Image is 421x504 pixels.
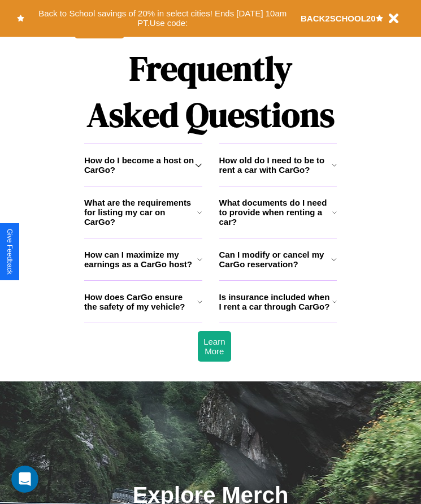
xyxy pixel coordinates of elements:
[84,292,197,311] h3: How does CarGo ensure the safety of my vehicle?
[84,250,197,269] h3: How can I maximize my earnings as a CarGo host?
[219,292,332,311] h3: Is insurance included when I rent a car through CarGo?
[198,331,231,362] button: Learn More
[219,198,333,227] h3: What documents do I need to provide when renting a car?
[219,250,332,269] h3: Can I modify or cancel my CarGo reservation?
[301,14,376,23] b: BACK2SCHOOL20
[219,155,332,175] h3: How old do I need to be to rent a car with CarGo?
[11,466,38,493] iframe: Intercom live chat
[6,229,14,275] div: Give Feedback
[84,198,197,227] h3: What are the requirements for listing my car on CarGo?
[24,6,301,31] button: Back to School savings of 20% in select cities! Ends [DATE] 10am PT.Use code:
[84,155,195,175] h3: How do I become a host on CarGo?
[84,40,337,144] h1: Frequently Asked Questions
